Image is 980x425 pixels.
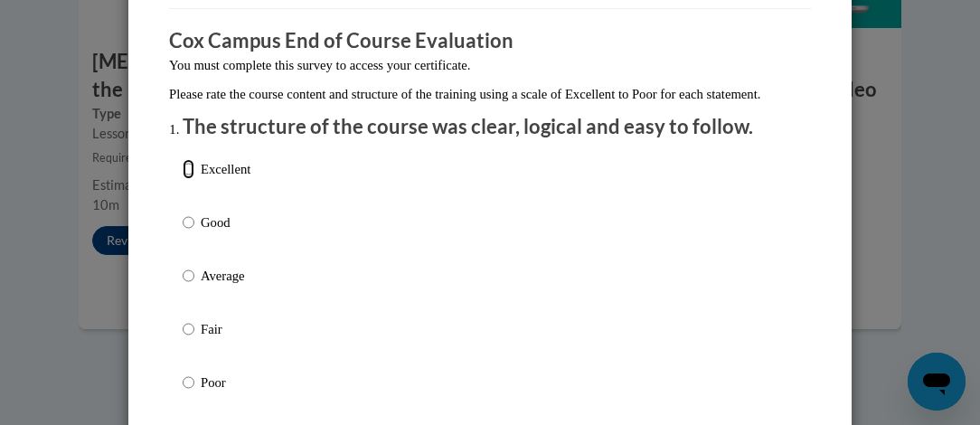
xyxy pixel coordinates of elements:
input: Poor [183,373,194,392]
input: Average [183,266,194,286]
p: Please rate the course content and structure of the training using a scale of Excellent to Poor f... [169,84,811,104]
p: Poor [201,373,250,392]
p: Average [201,266,250,286]
input: Fair [183,319,194,339]
p: Fair [201,319,250,339]
p: The structure of the course was clear, logical and easy to follow. [183,113,797,141]
h3: Cox Campus End of Course Evaluation [169,27,811,55]
p: Good [201,212,250,232]
p: You must complete this survey to access your certificate. [169,55,811,75]
input: Good [183,212,194,232]
p: Excellent [201,159,250,179]
input: Excellent [183,159,194,179]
